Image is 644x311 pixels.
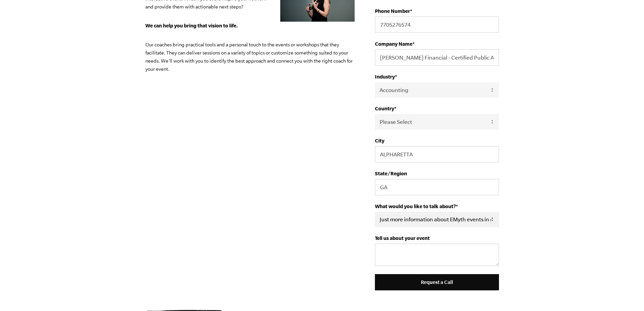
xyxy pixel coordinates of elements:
span: Tell us about your event [375,235,430,241]
span: Phone Number [375,8,410,14]
span: Country [375,106,394,111]
span: Industry [375,74,395,80]
span: State/Region [375,171,407,176]
span: City [375,138,384,143]
input: Request a Call [375,274,499,290]
span: Company Name [375,41,412,47]
iframe: Chat Widget [610,279,644,311]
p: Our coaches bring practical tools and a personal touch to the events or workshops that they facil... [145,41,355,73]
span: What would you like to talk about? [375,203,456,209]
input: 541-552-4600 [375,17,499,33]
strong: We can help you bring that vision to life. [145,23,238,28]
